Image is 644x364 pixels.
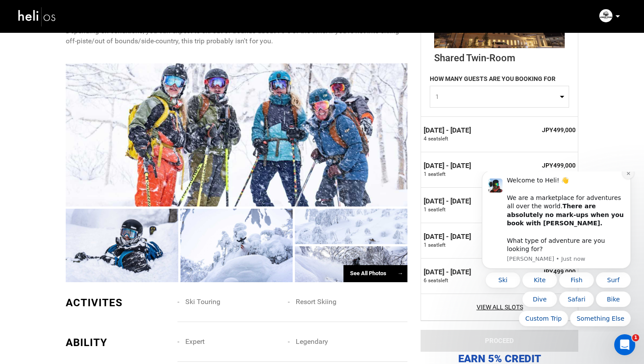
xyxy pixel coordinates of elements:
button: Quick reply: Kite [53,101,88,116]
span: seat left [428,171,446,178]
span: Ski Touring [185,297,220,306]
label: [DATE] - [DATE] [424,161,471,171]
span: seat left [428,206,446,214]
img: Profile image for Carl [20,7,34,21]
b: There are absolutely no mark-ups when you book with [PERSON_NAME]. [38,31,155,55]
span: Resort Skiing [296,297,336,306]
span: seat left [428,136,448,143]
button: Quick reply: Fish [90,101,125,116]
span: 1 [424,242,427,249]
button: PROCEED [421,330,578,352]
span: Legendary [296,337,328,346]
button: Quick reply: Surf [127,101,162,116]
div: See All Photos [343,265,407,282]
a: View All Slots [424,303,576,311]
button: Quick reply: Custom Trip [50,139,99,155]
div: ACTIVITES [66,295,171,310]
iframe: Intercom notifications message [469,171,644,332]
button: Quick reply: Ski [17,101,52,116]
div: Welcome to Heli! 👋 We are a marketplace for adventures all over the world. What type of adventure... [38,5,156,82]
span: 1 [424,171,427,178]
div: ABILITY [66,335,171,350]
span: → [397,270,403,276]
label: HOW MANY GUESTS ARE YOU BOOKING FOR [430,74,556,86]
button: Quick reply: Safari [90,120,125,136]
span: JPY499,000 [512,161,576,170]
button: 1 [430,86,569,108]
span: Expert [185,337,205,346]
span: seat left [428,242,446,249]
span: s [438,277,441,284]
button: Quick reply: Dive [53,120,88,136]
button: Quick reply: Something Else [101,139,162,155]
div: Shared Twin-Room [434,48,565,65]
span: seat left [428,277,448,284]
span: JPY499,000 [512,126,576,134]
label: [DATE] - [DATE] [424,196,471,206]
p: Message from Carl, sent Just now [38,84,156,91]
span: 4 [424,136,427,143]
iframe: Intercom live chat [614,334,635,355]
div: Message content [38,5,156,82]
span: s [438,136,441,143]
button: Quick reply: Bike [127,120,162,136]
div: Quick reply options [13,101,162,155]
label: [DATE] - [DATE] [424,267,471,277]
img: 0f80bbfaad78f7ff96916ddbf38e542e.png [599,9,612,22]
img: heli-logo [18,5,57,28]
span: 6 [424,277,427,284]
span: 1 [424,206,427,214]
span: 1 [435,92,558,101]
label: [DATE] - [DATE] [424,232,471,242]
span: 1 [632,334,639,341]
label: [DATE] - [DATE] [424,126,471,136]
